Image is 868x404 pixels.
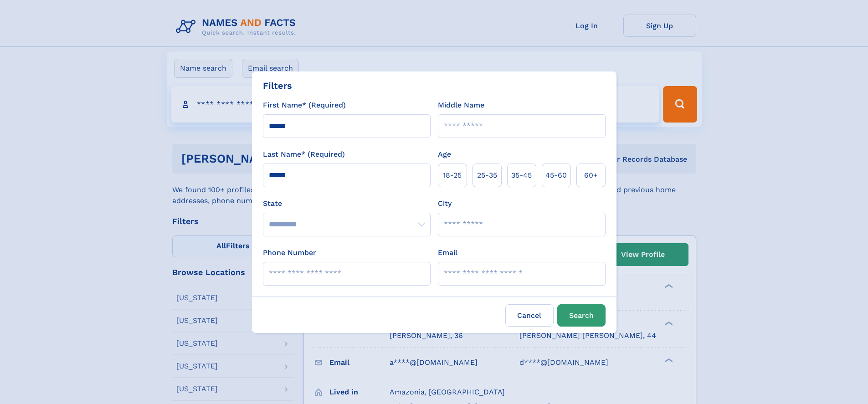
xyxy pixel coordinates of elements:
span: 35‑45 [511,170,532,181]
button: Search [557,304,606,327]
span: 60+ [584,170,598,181]
label: Email [438,247,457,258]
label: Phone Number [263,247,316,258]
div: Filters [263,79,292,92]
label: State [263,198,431,209]
label: City [438,198,452,209]
span: 18‑25 [443,170,462,181]
label: Last Name* (Required) [263,149,345,160]
span: 25‑35 [477,170,497,181]
label: First Name* (Required) [263,100,346,111]
label: Age [438,149,451,160]
label: Cancel [505,304,554,327]
label: Middle Name [438,100,484,111]
span: 45‑60 [545,170,567,181]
